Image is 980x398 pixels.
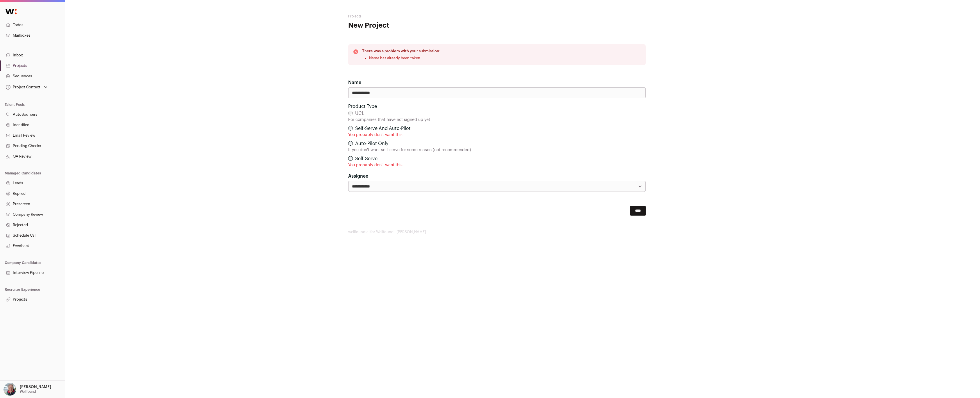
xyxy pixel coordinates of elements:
p: [PERSON_NAME] [20,385,51,389]
div: Project Context [5,85,40,90]
label: UCL [355,111,364,116]
p: Wellfound [20,389,36,394]
p: You probably don't want this [348,132,646,138]
h3: Product Type [348,103,646,110]
footer: wellfound:ai for Wellfound - [PERSON_NAME] [348,230,697,234]
p: If you don't want self-serve for some reason (not recommended) [348,147,646,153]
label: Assignee [348,173,368,180]
p: You probably don't want this [348,162,646,168]
img: 14022209-medium_jpg [3,383,16,396]
li: Name has already been taken [369,56,440,60]
label: Name [348,79,361,86]
label: Self-Serve And Auto-Pilot [355,126,411,131]
h3: There was a problem with your submission: [362,49,440,53]
button: Open dropdown [2,383,52,396]
button: Open dropdown [5,83,49,91]
p: For companies that have not signed up yet [348,117,646,123]
img: Wellfound [2,6,20,17]
label: Self-Serve [355,156,378,161]
label: Auto-Pilot Only [355,141,388,146]
h2: Projects [348,14,464,19]
h1: New Project [348,21,464,30]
